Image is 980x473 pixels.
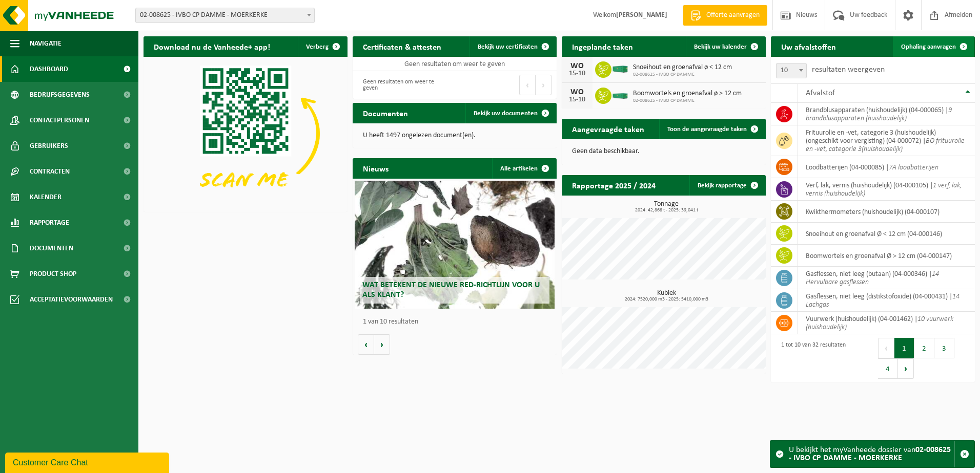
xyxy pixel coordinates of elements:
h2: Aangevraagde taken [562,119,655,139]
h2: Documenten [353,103,418,123]
button: 2 [914,338,934,358]
td: snoeihout en groenafval Ø < 12 cm (04-000146) [798,223,975,245]
h2: Download nu de Vanheede+ app! [144,36,280,56]
a: Ophaling aanvragen [893,36,974,57]
strong: [PERSON_NAME] [616,11,667,19]
td: Geen resultaten om weer te geven [353,57,557,71]
span: Bekijk uw certificaten [478,44,538,50]
span: Rapportage [30,210,69,235]
span: Kalender [30,184,62,210]
button: Vorige [358,334,374,355]
div: U bekijkt het myVanheede dossier van [789,441,954,467]
i: 10 vuurwerk (huishoudelijk) [806,315,953,331]
td: loodbatterijen (04-000085) | [798,156,975,178]
span: 02-008625 - IVBO CP DAMME - MOERKERKE [135,8,315,23]
span: Bekijk uw kalender [694,44,747,50]
span: Verberg [306,44,329,50]
img: HK-XC-30-GN-00 [611,64,629,73]
td: gasflessen, niet leeg (distikstofoxide) (04-000431) | [798,289,975,312]
h2: Certificaten & attesten [353,36,452,56]
span: Documenten [30,235,73,261]
i: 14 Lachgas [806,293,959,309]
span: Bekijk uw documenten [474,110,538,117]
span: 10 [776,63,807,78]
iframe: chat widget [5,450,171,473]
span: Toon de aangevraagde taken [667,126,747,133]
div: WO [567,88,587,96]
img: HK-XC-20-GN-00 [611,90,629,99]
p: 1 van 10 resultaten [363,318,552,326]
label: resultaten weergeven [812,66,885,74]
a: Wat betekent de nieuwe RED-richtlijn voor u als klant? [355,181,555,309]
span: Offerte aanvragen [704,10,762,20]
h3: Kubiek [567,290,766,302]
span: Product Shop [30,261,76,287]
button: Volgende [374,334,390,355]
a: Alle artikelen [492,158,556,179]
i: 7A loodbatterijen [889,164,938,171]
a: Bekijk uw documenten [465,103,556,123]
span: 2024: 7520,000 m3 - 2025: 5410,000 m3 [567,297,766,302]
span: 2024: 42,868 t - 2025: 39,041 t [567,208,766,213]
span: Acceptatievoorwaarden [30,287,113,312]
span: Snoeihout en groenafval ø < 12 cm [633,63,732,72]
h2: Ingeplande taken [562,36,643,56]
a: Offerte aanvragen [683,5,767,26]
span: Wat betekent de nieuwe RED-richtlijn voor u als klant? [362,281,540,299]
button: Previous [519,75,536,95]
i: 9 brandblusapparaten (huishoudelijk) [806,106,952,122]
span: 02-008625 - IVBO CP DAMME [633,72,732,78]
span: Gebruikers [30,133,68,159]
strong: 02-008625 - IVBO CP DAMME - MOERKERKE [789,446,951,462]
button: Next [536,75,552,95]
i: BO frituurolie en -vet, categorie 3(huishoudelijk) [806,137,965,153]
td: brandblusapparaten (huishoudelijk) (04-000065) | [798,103,975,125]
span: Dashboard [30,56,68,82]
span: Navigatie [30,31,62,56]
td: verf, lak, vernis (huishoudelijk) (04-000105) | [798,178,975,201]
span: 10 [777,63,806,78]
a: Bekijk uw kalender [686,36,765,57]
p: U heeft 1497 ongelezen document(en). [363,132,546,139]
button: 3 [934,338,954,358]
span: Afvalstof [806,89,835,97]
td: boomwortels en groenafval Ø > 12 cm (04-000147) [798,245,975,267]
div: 15-10 [567,70,587,77]
div: Geen resultaten om weer te geven [358,74,450,96]
i: 14 Hervulbare gasflessen [806,270,939,286]
button: Previous [878,338,894,358]
h2: Nieuws [353,158,399,178]
div: 15-10 [567,96,587,103]
span: Bedrijfsgegevens [30,82,90,107]
td: vuurwerk (huishoudelijk) (04-001462) | [798,312,975,334]
img: Download de VHEPlus App [144,57,348,210]
button: Next [898,358,914,379]
span: 02-008625 - IVBO CP DAMME - MOERKERKE [136,8,314,23]
button: 4 [878,358,898,379]
i: 1 verf, lak, vernis (huishoudelijk) [806,182,962,198]
p: Geen data beschikbaar. [572,148,756,155]
td: gasflessen, niet leeg (butaan) (04-000346) | [798,267,975,289]
a: Bekijk rapportage [689,175,765,196]
td: frituurolie en -vet, categorie 3 (huishoudelijk) (ongeschikt voor vergisting) (04-000072) | [798,125,975,156]
a: Toon de aangevraagde taken [659,119,765,139]
span: Boomwortels en groenafval ø > 12 cm [633,90,742,98]
h2: Rapportage 2025 / 2024 [562,175,666,195]
td: kwikthermometers (huishoudelijk) (04-000107) [798,201,975,223]
a: Bekijk uw certificaten [469,36,556,57]
h3: Tonnage [567,201,766,213]
h2: Uw afvalstoffen [771,36,846,56]
button: 1 [894,338,914,358]
button: Verberg [298,36,346,57]
div: WO [567,62,587,70]
span: Contracten [30,159,70,184]
span: Contactpersonen [30,107,89,133]
span: 02-008625 - IVBO CP DAMME [633,98,742,104]
span: Ophaling aanvragen [901,44,956,50]
div: 1 tot 10 van 32 resultaten [776,337,846,380]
